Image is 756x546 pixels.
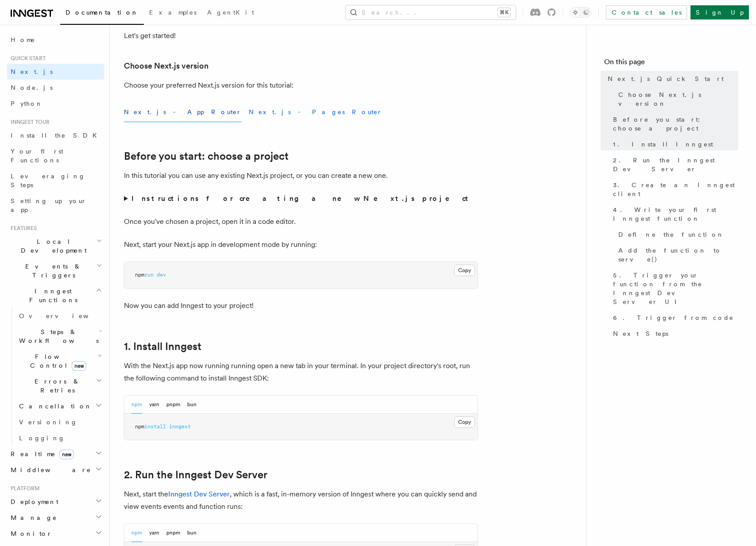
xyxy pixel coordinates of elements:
[7,308,104,446] div: Inngest Functions
[618,230,724,239] span: Define the function
[15,414,104,430] a: Versioning
[613,205,738,223] span: 4. Write your first Inngest function
[7,510,104,526] button: Manage
[7,64,104,80] a: Next.js
[15,402,92,411] span: Cancellation
[15,373,104,398] button: Errors & Retries
[613,140,713,149] span: 1. Install Inngest
[454,265,475,276] button: Copy
[166,524,180,542] button: pnpm
[7,462,104,478] button: Middleware
[7,80,104,96] a: Node.js
[615,87,738,112] a: Choose Next.js version
[15,377,96,395] span: Errors & Retries
[7,168,104,193] a: Leveraging Steps
[66,9,139,16] span: Documentation
[135,272,144,278] span: npm
[11,148,63,164] span: Your first Functions
[11,132,102,139] span: Install the SDK
[609,310,738,326] a: 6. Trigger from code
[609,326,738,342] a: Next Steps
[124,60,208,72] a: Choose Next.js version
[157,272,166,278] span: dev
[249,102,382,122] button: Next.js - Pages Router
[15,324,104,349] button: Steps & Workflows
[7,450,74,458] span: Realtime
[7,446,104,462] button: Realtimenew
[11,35,35,44] span: Home
[454,416,475,428] button: Copy
[570,7,591,18] button: Toggle dark mode
[7,494,104,510] button: Deployment
[7,96,104,112] a: Python
[7,234,104,258] button: Local Development
[207,9,254,16] span: AgentKit
[7,225,37,232] span: Features
[7,513,57,522] span: Manage
[166,396,180,414] button: pnpm
[124,238,478,251] p: Next, start your Next.js app in development mode by running:
[131,524,142,542] button: npm
[124,79,478,92] p: Choose your preferred Next.js version for this tutorial:
[124,192,478,205] summary: Instructions for creating a new Next.js project
[135,423,144,430] span: npm
[187,396,197,414] button: bun
[124,300,478,312] p: Now you can add Inngest to your project!
[7,529,52,538] span: Monitor
[59,450,74,459] span: new
[7,55,46,62] span: Quick start
[7,497,58,506] span: Deployment
[124,488,478,513] p: Next, start the , which is a fast, in-memory version of Inngest where you can quickly send and vi...
[15,398,104,414] button: Cancellation
[609,267,738,310] a: 5. Trigger your function from the Inngest Dev Server UI
[15,327,99,345] span: Steps & Workflows
[15,308,104,324] a: Overview
[187,524,197,542] button: bun
[613,329,668,338] span: Next Steps
[609,136,738,152] a: 1. Install Inngest
[11,100,43,107] span: Python
[72,361,86,371] span: new
[124,360,478,385] p: With the Next.js app now running running open a new tab in your terminal. In your project directo...
[608,74,724,83] span: Next.js Quick Start
[149,524,159,542] button: yarn
[7,32,104,48] a: Home
[7,485,40,492] span: Platform
[615,227,738,242] a: Define the function
[169,423,191,430] span: inngest
[7,287,96,304] span: Inngest Functions
[346,5,516,19] button: Search...⌘K
[7,119,50,126] span: Inngest tour
[124,340,201,353] a: 1. Install Inngest
[15,430,104,446] a: Logging
[11,84,53,91] span: Node.js
[604,71,738,87] a: Next.js Quick Start
[613,313,734,322] span: 6. Trigger from code
[19,434,65,442] span: Logging
[7,465,91,474] span: Middleware
[168,490,230,498] a: Inngest Dev Server
[11,173,85,188] span: Leveraging Steps
[144,3,202,24] a: Examples
[124,215,478,228] p: Once you've chosen a project, open it in a code editor.
[609,177,738,202] a: 3. Create an Inngest client
[609,112,738,136] a: Before you start: choose a project
[618,90,738,108] span: Choose Next.js version
[7,526,104,542] button: Monitor
[149,396,159,414] button: yarn
[618,246,738,264] span: Add the function to serve()
[124,30,478,42] p: Let's get started!
[7,127,104,143] a: Install the SDK
[7,193,104,218] a: Setting up your app
[131,194,472,203] strong: Instructions for creating a new Next.js project
[613,271,738,306] span: 5. Trigger your function from the Inngest Dev Server UI
[144,272,154,278] span: run
[609,202,738,227] a: 4. Write your first Inngest function
[15,352,97,370] span: Flow Control
[609,152,738,177] a: 2. Run the Inngest Dev Server
[149,9,197,16] span: Examples
[7,143,104,168] a: Your first Functions
[131,396,142,414] button: npm
[7,283,104,308] button: Inngest Functions
[15,349,104,373] button: Flow Controlnew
